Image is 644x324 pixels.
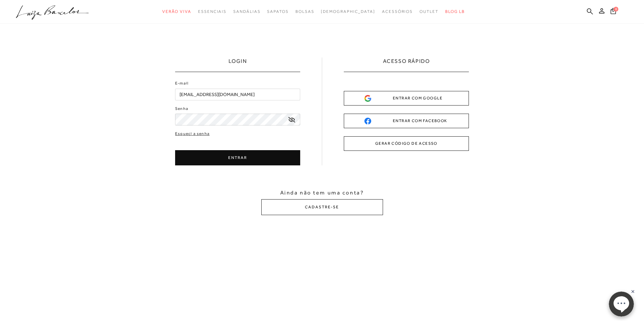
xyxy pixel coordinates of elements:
span: [DEMOGRAPHIC_DATA] [321,9,375,14]
h1: LOGIN [229,57,247,72]
a: categoryNavScreenReaderText [382,5,413,18]
a: categoryNavScreenReaderText [233,5,260,18]
input: E-mail [175,89,300,100]
a: BLOG LB [445,5,465,18]
a: categoryNavScreenReaderText [267,5,288,18]
a: categoryNavScreenReaderText [162,5,191,18]
span: Sapatos [267,9,288,14]
span: Bolsas [295,9,314,14]
label: E-mail [175,80,189,87]
span: Verão Viva [162,9,191,14]
span: Essenciais [198,9,226,14]
span: BLOG LB [445,9,465,14]
button: CADASTRE-SE [261,199,383,215]
div: ENTRAR COM FACEBOOK [364,117,448,124]
span: 0 [614,7,618,11]
a: categoryNavScreenReaderText [295,5,314,18]
button: ENTRAR [175,150,300,165]
a: categoryNavScreenReaderText [198,5,226,18]
button: 0 [609,7,618,17]
span: Ainda não tem uma conta? [280,189,364,196]
label: Senha [175,106,188,112]
a: categoryNavScreenReaderText [420,5,438,18]
a: Esqueci a senha [175,131,210,137]
button: ENTRAR COM FACEBOOK [344,114,469,128]
span: Sandálias [233,9,260,14]
a: exibir senha [288,117,295,122]
div: ENTRAR COM GOOGLE [364,95,448,102]
h2: ACESSO RÁPIDO [383,57,430,72]
span: Acessórios [382,9,413,14]
span: Outlet [420,9,438,14]
button: ENTRAR COM GOOGLE [344,91,469,106]
a: noSubCategoriesText [321,5,375,18]
button: GERAR CÓDIGO DE ACESSO [344,136,469,151]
